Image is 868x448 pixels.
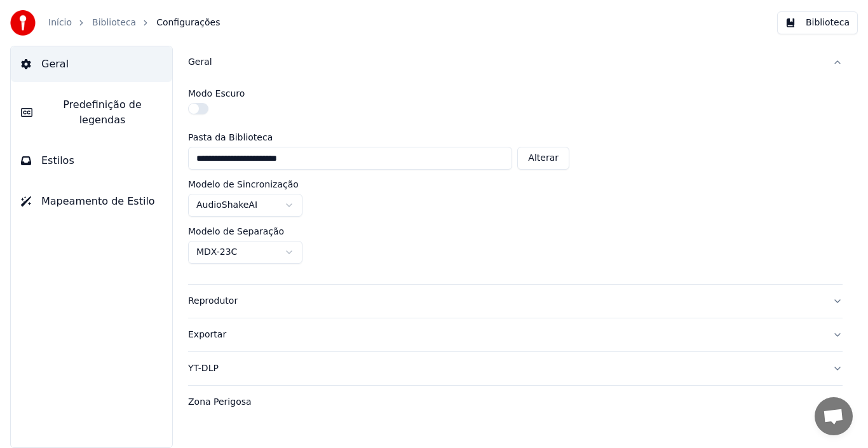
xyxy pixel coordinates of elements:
[10,10,36,36] img: youka
[777,11,858,34] button: Biblioteca
[41,57,69,72] span: Geral
[188,56,822,69] div: Geral
[815,397,853,435] div: Bate-papo aberto
[188,227,284,236] label: Modelo de Separação
[43,97,162,128] span: Predefinição de legendas
[188,79,843,284] div: Geral
[188,352,843,385] button: YT-DLP
[188,329,822,341] div: Exportar
[188,285,843,318] button: Reprodutor
[188,318,843,351] button: Exportar
[188,180,299,189] label: Modelo de Sincronização
[188,396,822,409] div: Zona Perigosa
[188,89,245,98] label: Modo Escuro
[11,87,172,138] button: Predefinição de legendas
[11,184,172,219] button: Mapeamento de Estilo
[41,194,155,209] span: Mapeamento de Estilo
[188,46,843,79] button: Geral
[41,153,74,168] span: Estilos
[92,17,136,29] a: Biblioteca
[48,17,72,29] a: Início
[11,143,172,179] button: Estilos
[188,133,569,142] label: Pasta da Biblioteca
[517,147,569,170] button: Alterar
[156,17,220,29] span: Configurações
[188,386,843,419] button: Zona Perigosa
[48,17,220,29] nav: breadcrumb
[11,46,172,82] button: Geral
[188,362,822,375] div: YT-DLP
[188,295,822,308] div: Reprodutor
